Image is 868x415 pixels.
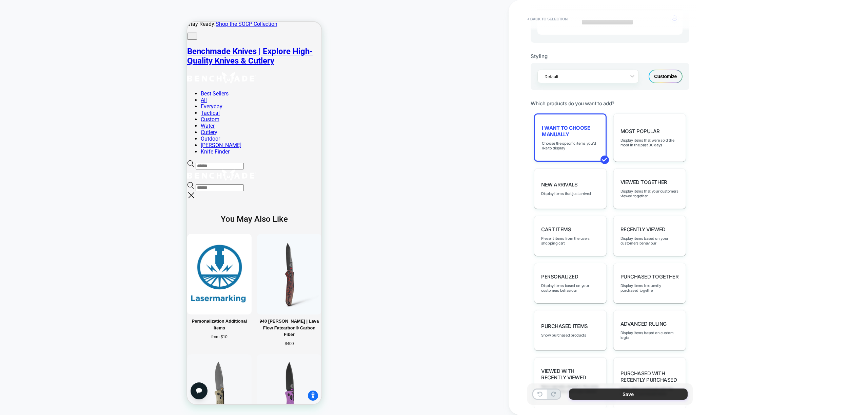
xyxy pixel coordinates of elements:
[14,120,54,127] a: [PERSON_NAME]
[620,179,667,185] span: Viewed Together
[98,320,107,324] div: $400
[24,313,40,318] div: from $10
[70,332,134,413] img: Custom BUGOUT®
[34,193,101,202] span: You May Also Like
[70,296,134,324] a: 940 Osborne | Lava Flow Fatcarbon® Carbon Fiber
[531,53,689,59] div: Styling
[541,226,571,233] span: Cart Items
[620,321,667,327] span: Advanced Ruling
[14,88,33,94] a: Tactical
[620,138,679,147] span: Display items that were sold the most in the past 30 days
[541,181,577,188] span: New Arrivals
[541,191,591,196] span: Display items that just arrived
[524,14,571,24] button: < Back to selection
[542,125,599,138] span: I want to choose manually
[541,368,599,381] span: Viewed with Recently Viewed
[541,333,586,338] span: Show purchased products
[541,323,588,329] span: Purchased Items
[569,389,688,400] button: Save
[14,114,33,120] a: Outdoor
[620,189,679,198] span: Display items that your customers viewed together
[541,236,599,246] span: Present items from the users shopping cart
[14,94,32,101] a: Custom
[70,296,134,316] div: 940 [PERSON_NAME] | Lava Flow Fatcarbon® Carbon Fiber
[14,127,42,133] a: Knife Finder
[541,273,578,280] span: personalized
[620,236,679,246] span: Display items based on your customers behaviour
[70,212,134,293] img: 940 Osborne | Lava Flow Fatcarbon® Carbon Fiber
[14,107,30,114] a: Cutlery
[620,226,666,233] span: Recently Viewed
[620,330,679,340] span: Display items based on custom logic
[14,101,27,107] a: Water
[620,273,678,280] span: Purchased Together
[14,69,41,75] a: Best Sellers
[14,82,35,88] a: Everyday
[620,370,679,383] span: Purchased with Recently Purchased
[542,141,599,150] span: Choose the specific items you'd like to display
[531,100,614,107] span: Which products do you want to add?
[541,283,599,293] span: Display items based on your customers behaviour
[620,283,679,293] span: Display items frequently purchased together
[620,128,660,134] span: Most Popular
[14,75,20,82] a: All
